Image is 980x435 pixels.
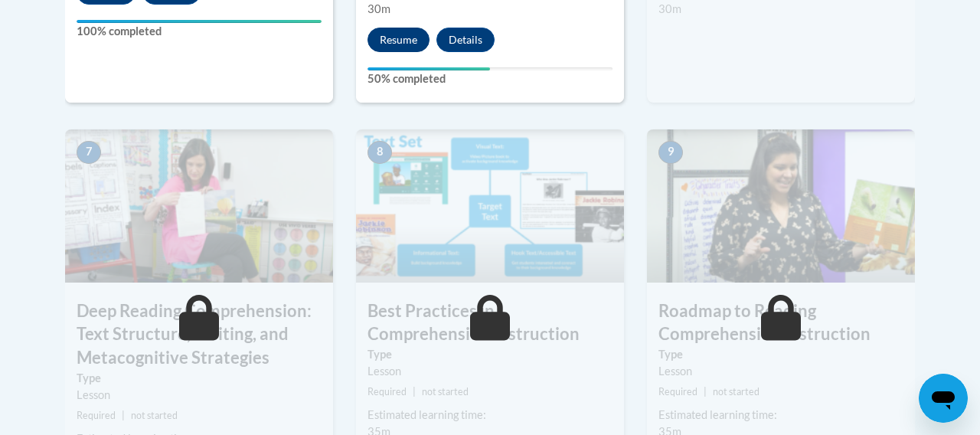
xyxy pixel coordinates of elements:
img: Course Image [356,129,624,283]
span: not started [713,386,759,397]
div: Estimated learning time: [658,407,903,424]
label: Type [658,346,903,363]
span: | [413,386,416,397]
span: Required [658,386,697,397]
h3: Deep Reading Comprehension: Text Structure, Writing, and Metacognitive Strategies [65,299,333,370]
span: not started [131,410,178,421]
span: 7 [77,141,101,164]
div: Estimated learning time: [367,407,612,424]
label: Type [367,346,612,363]
span: 9 [658,141,683,164]
span: | [122,410,125,421]
span: | [704,386,707,397]
div: Lesson [658,363,903,380]
h3: Roadmap to Reading Comprehension Instruction [647,299,915,347]
div: Your progress [77,20,322,23]
img: Course Image [65,129,333,283]
span: 30m [658,2,681,15]
button: Details [436,28,495,52]
h3: Best Practices in Comprehension Instruction [356,299,624,347]
div: Lesson [367,363,612,380]
iframe: Button to launch messaging window [919,374,968,423]
label: 50% completed [367,70,612,87]
div: Your progress [367,67,490,70]
label: Type [77,370,322,387]
span: 30m [367,2,390,15]
span: Required [77,410,116,421]
div: Lesson [77,387,322,404]
span: not started [422,386,469,397]
label: 100% completed [77,23,322,40]
span: Required [367,386,407,397]
span: 8 [367,141,392,164]
img: Course Image [647,129,915,283]
button: Resume [367,28,430,52]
